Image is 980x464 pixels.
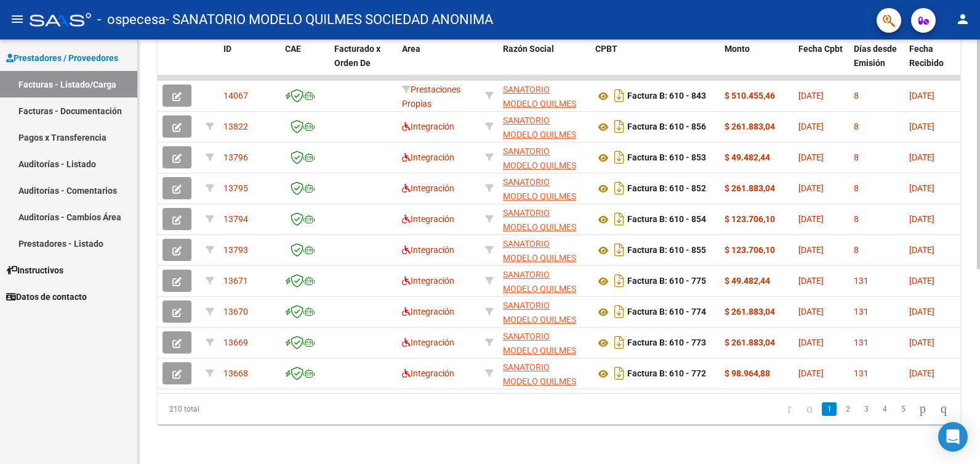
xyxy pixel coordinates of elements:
span: SANATORIO MODELO QUILMES SOCIEDAD ANONIMA [503,270,585,308]
a: 3 [859,402,874,416]
span: 131 [854,307,869,317]
div: 210 total [158,394,316,425]
span: - SANATORIO MODELO QUILMES SOCIEDAD ANONIMA [166,6,493,33]
span: 8 [854,122,859,131]
span: Integración [402,245,454,255]
span: Integración [402,152,454,162]
i: Descargar documento [611,363,627,383]
span: [DATE] [909,122,934,131]
span: SANATORIO MODELO QUILMES SOCIEDAD ANONIMA [503,239,585,277]
strong: $ 261.883,04 [725,338,775,347]
strong: Factura B: 610 - 772 [627,369,706,379]
strong: Factura B: 610 - 852 [627,184,706,194]
span: Integración [402,122,454,131]
span: [DATE] [909,183,934,193]
div: Open Intercom Messenger [938,422,968,452]
i: Descargar documento [611,240,627,260]
strong: $ 49.482,44 [725,152,770,162]
span: Area [402,44,420,54]
strong: Factura B: 610 - 843 [627,91,706,101]
datatable-header-cell: Facturado x Orden De [329,36,397,90]
span: [DATE] [798,338,824,347]
li: page 4 [875,399,894,420]
span: 13668 [223,368,248,378]
span: 13794 [223,214,248,224]
span: 14067 [223,91,248,101]
span: Prestaciones Propias [402,85,460,109]
span: SANATORIO MODELO QUILMES SOCIEDAD ANONIMA [503,115,585,154]
datatable-header-cell: Días desde Emisión [849,36,904,90]
span: SANATORIO MODELO QUILMES SOCIEDAD ANONIMA [503,85,585,123]
mat-icon: menu [10,12,25,27]
span: 13670 [223,307,248,317]
i: Descargar documento [611,86,627,106]
span: Integración [402,276,454,286]
span: SANATORIO MODELO QUILMES SOCIEDAD ANONIMA [503,177,585,215]
mat-icon: person [955,12,970,27]
span: Integración [402,338,454,347]
span: Prestadores / Proveedores [6,51,118,65]
span: 13822 [223,122,248,131]
span: 8 [854,183,859,193]
div: 30571958941 [503,299,585,325]
span: ID [223,44,231,54]
strong: $ 123.706,10 [725,214,775,224]
strong: Factura B: 610 - 855 [627,246,706,255]
span: [DATE] [909,307,934,317]
datatable-header-cell: Fecha Recibido [904,36,960,90]
span: SANATORIO MODELO QUILMES SOCIEDAD ANONIMA [503,331,585,370]
i: Descargar documento [611,147,627,167]
span: 131 [854,276,869,286]
i: Descargar documento [611,333,627,352]
div: 30571958941 [503,206,585,232]
span: Integración [402,183,454,193]
span: Integración [402,368,454,378]
datatable-header-cell: Area [397,36,480,90]
strong: $ 49.482,44 [725,276,770,286]
a: go to last page [935,402,952,416]
i: Descargar documento [611,209,627,229]
span: [DATE] [909,245,934,255]
i: Descargar documento [611,117,627,136]
span: CAE [285,44,301,54]
a: 2 [840,402,855,416]
span: Integración [402,214,454,224]
span: SANATORIO MODELO QUILMES SOCIEDAD ANONIMA [503,208,585,246]
span: Datos de contacto [6,290,87,304]
span: 13669 [223,338,248,347]
datatable-header-cell: Monto [720,36,793,90]
strong: Factura B: 610 - 775 [627,276,706,286]
i: Descargar documento [611,271,627,291]
span: - ospecesa [97,6,166,33]
span: CPBT [595,44,617,54]
div: 30571958941 [503,268,585,294]
span: [DATE] [798,307,824,317]
i: Descargar documento [611,178,627,198]
span: [DATE] [909,368,934,378]
span: [DATE] [798,91,824,101]
strong: $ 261.883,04 [725,307,775,317]
span: SANATORIO MODELO QUILMES SOCIEDAD ANONIMA [503,300,585,339]
div: 30571958941 [503,114,585,139]
span: 131 [854,368,869,378]
span: Fecha Recibido [909,44,944,68]
datatable-header-cell: ID [219,36,280,90]
datatable-header-cell: CPBT [590,36,720,90]
span: Facturado x Orden De [334,44,380,68]
span: 8 [854,91,859,101]
span: [DATE] [909,338,934,347]
span: 131 [854,338,869,347]
a: go to first page [782,402,797,416]
a: go to previous page [801,402,818,416]
span: 13796 [223,152,248,162]
span: 13793 [223,245,248,255]
span: [DATE] [798,122,824,131]
strong: Factura B: 610 - 773 [627,338,706,348]
li: page 2 [838,399,857,420]
span: 8 [854,214,859,224]
strong: Factura B: 610 - 856 [627,122,706,132]
li: page 5 [894,399,912,420]
span: [DATE] [909,152,934,162]
a: 1 [822,402,837,416]
span: [DATE] [798,152,824,162]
